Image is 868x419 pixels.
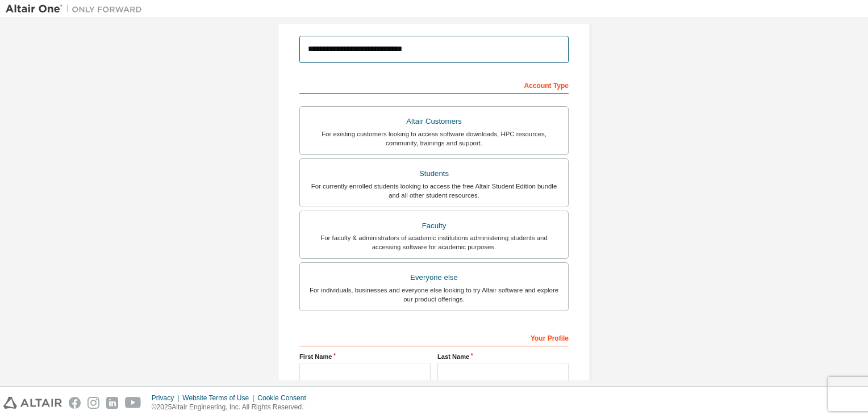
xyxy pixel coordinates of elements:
div: Students [307,166,561,182]
div: For existing customers looking to access software downloads, HPC resources, community, trainings ... [307,129,561,148]
img: Altair One [6,3,148,15]
img: youtube.svg [125,397,141,409]
div: Your Profile [299,328,569,346]
p: © 2025 Altair Engineering, Inc. All Rights Reserved. [152,403,313,412]
div: Everyone else [307,270,561,286]
div: Website Terms of Use [182,393,257,403]
label: Last Name [437,352,569,361]
div: Cookie Consent [257,393,312,403]
div: Altair Customers [307,114,561,129]
img: linkedin.svg [106,397,118,409]
img: instagram.svg [87,397,99,409]
div: Privacy [152,393,182,403]
div: For currently enrolled students looking to access the free Altair Student Edition bundle and all ... [307,182,561,200]
label: First Name [299,352,431,361]
div: Account Type [299,76,569,94]
div: For faculty & administrators of academic institutions administering students and accessing softwa... [307,233,561,252]
div: For individuals, businesses and everyone else looking to try Altair software and explore our prod... [307,286,561,304]
img: facebook.svg [69,397,81,409]
img: altair_logo.svg [3,397,62,409]
div: Faculty [307,218,561,234]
